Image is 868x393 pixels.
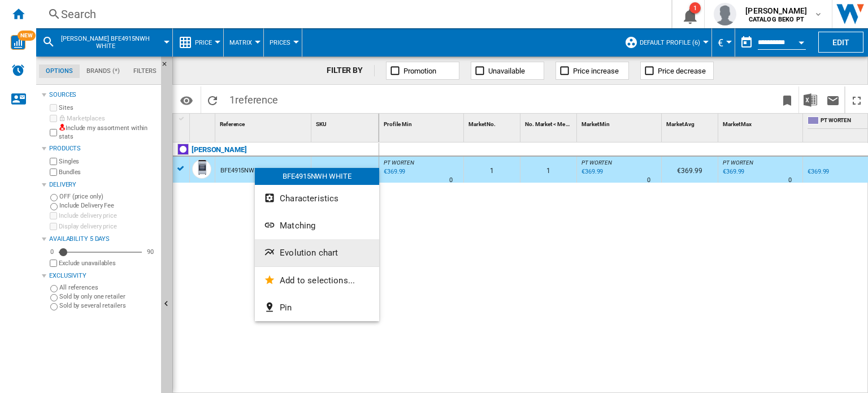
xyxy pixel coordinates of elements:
button: Pin... [255,294,379,321]
button: Matching [255,212,379,239]
button: Add to selections... [255,267,379,294]
span: Add to selections... [280,275,355,286]
span: Matching [280,221,315,231]
button: Characteristics [255,185,379,212]
div: BFE4915NWH WHITE [255,168,379,185]
span: Pin [280,303,292,313]
button: Evolution chart [255,239,379,266]
span: Characteristics [280,193,338,204]
span: Evolution chart [280,248,338,258]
